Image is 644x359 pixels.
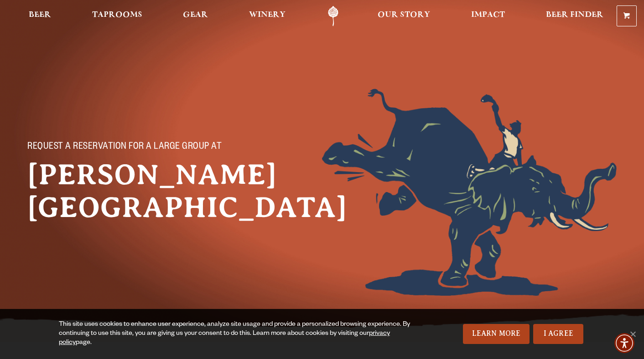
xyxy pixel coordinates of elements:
[465,6,511,26] a: Impact
[533,324,583,344] a: I Agree
[546,11,603,19] span: Beer Finder
[471,11,505,19] span: Impact
[322,89,617,296] img: Foreground404
[23,6,57,26] a: Beer
[92,11,142,19] span: Taprooms
[27,158,246,224] h1: [PERSON_NAME][GEOGRAPHIC_DATA]
[463,324,530,344] a: Learn More
[27,142,228,153] p: Request a reservation for a large group at
[378,11,430,19] span: Our Story
[177,6,214,26] a: Gear
[540,6,609,26] a: Beer Finder
[59,320,418,348] div: This site uses cookies to enhance user experience, analyze site usage and provide a personalized ...
[316,6,350,26] a: Odell Home
[59,330,390,347] a: privacy policy
[249,11,286,19] span: Winery
[614,333,634,353] div: Accessibility Menu
[183,11,208,19] span: Gear
[372,6,436,26] a: Our Story
[243,6,291,26] a: Winery
[29,11,51,19] span: Beer
[86,6,148,26] a: Taprooms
